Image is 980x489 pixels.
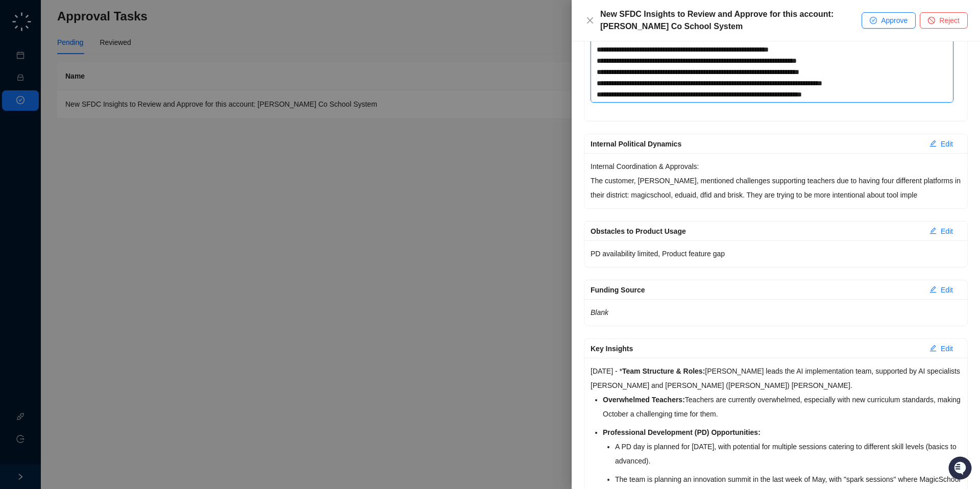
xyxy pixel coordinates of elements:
li: A PD day is planned for [DATE], with potential for multiple sessions catering to different skill ... [615,439,961,468]
span: edit [929,286,937,293]
div: Funding Source [591,284,921,296]
span: Reject [939,15,960,26]
button: Start new chat [174,95,186,108]
div: We're available if you need us! [35,103,129,111]
img: Swyft AI [10,10,31,31]
button: Edit [921,136,961,152]
div: 📶 [46,144,54,152]
button: Approve [862,12,916,29]
div: Key Insights [591,343,921,354]
h2: How can we help? [10,57,186,74]
strong: Overwhelmed Teachers: [603,396,685,404]
button: Edit [921,223,961,239]
span: Edit [941,138,953,150]
a: 📚Docs [6,139,42,157]
span: edit [929,140,937,147]
p: PD availability limited, Product feature gap [591,247,961,261]
span: Pylon [102,168,124,176]
li: Teachers are currently overwhelmed, especially with new curriculum standards, making October a ch... [603,393,961,421]
div: Start new chat [35,92,167,103]
div: New SFDC Insights to Review and Approve for this account: [PERSON_NAME] Co School System [600,8,862,33]
button: Edit [921,282,961,298]
button: Reject [920,12,968,29]
div: Internal Political Dynamics [591,138,921,150]
iframe: Open customer support [947,455,975,483]
span: edit [929,345,937,352]
strong: Professional Development (PD) Opportunities: [603,428,761,436]
em: Blank [591,308,608,316]
p: Internal Coordination & Approvals: The customer, [PERSON_NAME], mentioned challenges supporting t... [591,159,961,202]
span: stop [928,17,935,24]
p: [DATE] - * [PERSON_NAME] leads the AI implementation team, supported by AI specialists [PERSON_NA... [591,364,961,393]
span: Edit [941,343,953,354]
span: Approve [881,15,908,26]
span: Edit [941,284,953,296]
button: Close [584,14,596,27]
span: Status [56,143,79,153]
div: Obstacles to Product Usage [591,226,921,237]
span: check-circle [870,17,877,24]
span: Edit [941,226,953,237]
span: edit [929,227,937,234]
strong: Team Structure & Roles: [622,367,705,375]
img: 5124521997842_fc6d7dfcefe973c2e489_88.png [10,92,29,111]
a: Powered byPylon [72,167,124,176]
button: Edit [921,340,961,357]
p: Welcome 👋 [10,41,186,57]
a: 📶Status [42,139,83,157]
span: Docs [20,143,38,153]
span: close [586,16,594,25]
div: 📚 [10,144,18,152]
